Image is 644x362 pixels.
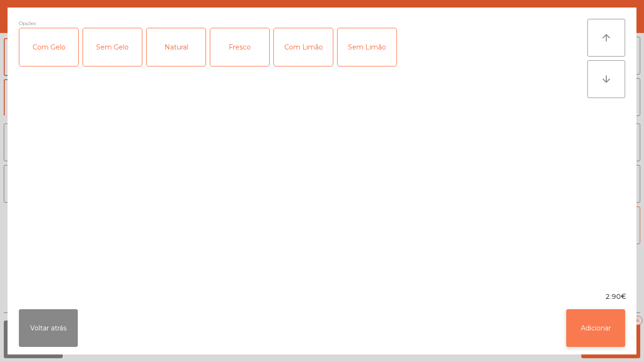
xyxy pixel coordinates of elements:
div: Com Gelo [19,28,78,66]
div: Sem Gelo [83,28,142,66]
button: Adicionar [566,309,625,347]
button: arrow_upward [587,19,625,57]
button: arrow_downward [587,60,625,98]
div: Fresco [210,28,269,66]
i: arrow_upward [601,32,612,43]
div: 2.90€ [8,292,636,302]
div: Sem Limão [338,28,396,66]
i: arrow_downward [601,74,612,85]
div: Natural [147,28,206,66]
button: Voltar atrás [19,309,78,347]
div: Com Limão [274,28,333,66]
span: Opções [19,19,36,28]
